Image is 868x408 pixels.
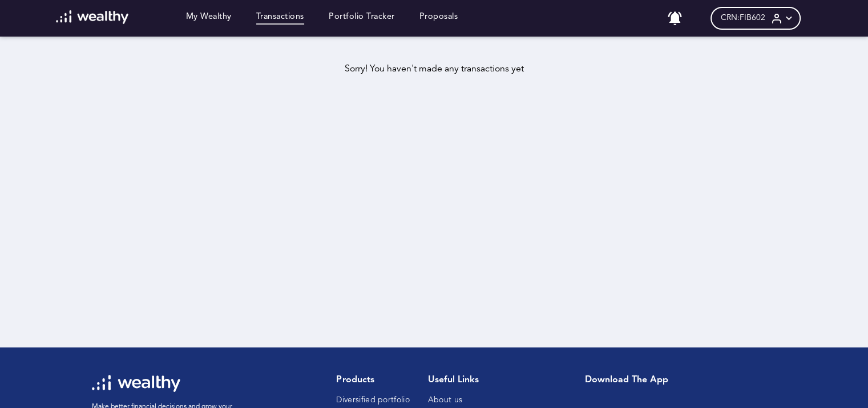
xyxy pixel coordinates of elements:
div: Sorry! You haven't made any transactions yet [27,64,841,75]
a: Portfolio Tracker [329,12,395,25]
h1: Useful Links [428,375,492,386]
a: Proposals [419,12,458,25]
img: wl-logo-white.svg [56,10,128,24]
a: Diversified portfolio [336,396,409,404]
h1: Products [336,375,409,386]
a: My Wealthy [186,12,232,25]
span: CRN: FIB602 [721,13,765,23]
img: wl-logo-white.svg [92,375,180,392]
h1: Download the app [585,375,768,386]
a: About us [428,396,462,404]
a: Transactions [256,12,304,25]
